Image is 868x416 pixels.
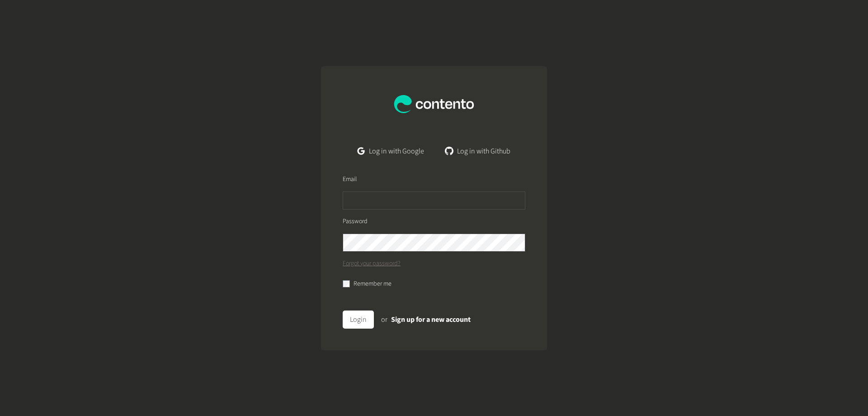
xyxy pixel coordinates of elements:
[343,311,374,329] button: Login
[343,175,357,184] label: Email
[343,259,401,268] a: Forgot your password?
[381,315,387,325] span: or
[354,279,392,289] label: Remember me
[343,217,368,226] label: Password
[391,315,471,325] a: Sign up for a new account
[439,142,518,160] a: Log in with Github
[350,142,431,160] a: Log in with Google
